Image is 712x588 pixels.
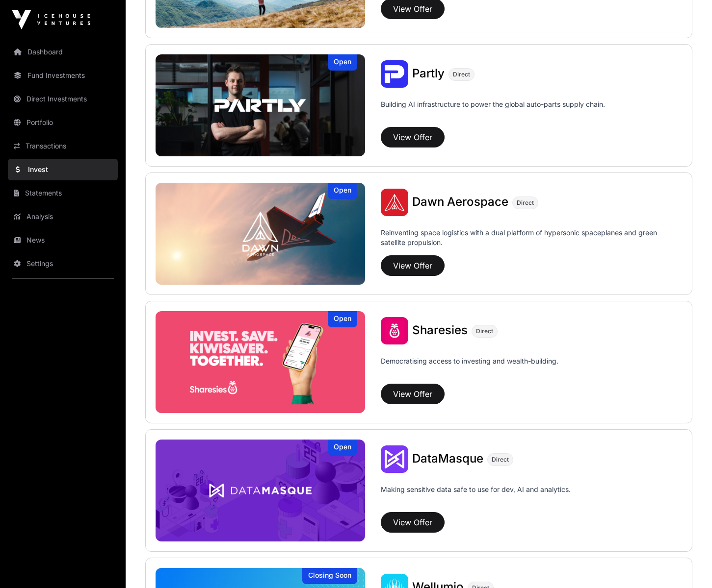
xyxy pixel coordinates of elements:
[381,445,408,473] img: DataMasque
[381,384,445,404] button: View Offer
[492,456,509,464] span: Direct
[328,54,357,71] div: Open
[328,311,357,327] div: Open
[412,324,468,337] a: Sharesies
[412,66,445,80] span: Partly
[412,453,483,465] a: DataMasque
[453,71,470,78] span: Direct
[156,54,365,156] a: PartlyOpen
[8,88,118,110] a: Direct Investments
[156,311,365,413] img: Sharesies
[517,199,534,207] span: Direct
[8,229,118,251] a: News
[8,182,118,204] a: Statements
[156,311,365,413] a: SharesiesOpen
[381,189,408,216] img: Dawn Aerospace
[381,512,445,533] button: View Offer
[8,159,118,180] a: Invest
[8,41,118,63] a: Dashboard
[381,228,682,251] p: Reinventing space logistics with a dual platform of hypersonic spaceplanes and green satellite pr...
[156,440,365,541] img: DataMasque
[156,183,365,285] img: Dawn Aerospace
[476,327,493,335] span: Direct
[8,206,118,227] a: Analysis
[12,10,90,29] img: Icehouse Ventures Logo
[381,99,605,123] p: Building AI infrastructure to power the global auto-parts supply chain.
[156,183,365,285] a: Dawn AerospaceOpen
[156,54,365,156] img: Partly
[412,451,483,465] span: DataMasque
[328,440,357,456] div: Open
[302,568,357,584] div: Closing Soon
[328,183,357,199] div: Open
[663,541,712,588] iframe: Chat Widget
[381,60,408,88] img: Partly
[381,485,571,508] p: Making sensitive data safe to use for dev, AI and analytics.
[381,255,445,276] button: View Offer
[412,196,508,209] a: Dawn Aerospace
[381,127,445,147] button: View Offer
[8,135,118,157] a: Transactions
[412,323,468,337] span: Sharesies
[381,317,408,344] img: Sharesies
[381,356,558,380] p: Democratising access to investing and wealth-building.
[8,253,118,274] a: Settings
[412,68,445,80] a: Partly
[8,112,118,133] a: Portfolio
[156,440,365,541] a: DataMasqueOpen
[412,195,508,209] span: Dawn Aerospace
[8,65,118,86] a: Fund Investments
